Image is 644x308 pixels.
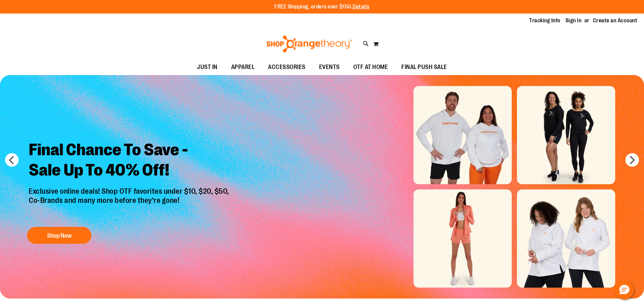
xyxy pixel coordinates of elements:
a: Tracking Info [529,17,560,24]
button: Hello, have a question? Let’s chat. [615,281,634,300]
button: prev [5,153,19,167]
a: Create an Account [593,17,638,24]
a: APPAREL [224,60,262,75]
button: next [625,153,639,167]
p: Exclusive online deals! Shop OTF favorites under $10, $20, $50, Co-Brands and many more before th... [24,187,236,220]
span: JUST IN [197,60,218,75]
span: ACCESSORIES [268,60,306,75]
a: Final Chance To Save -Sale Up To 40% Off! Exclusive online deals! Shop OTF favorites under $10, $... [24,135,236,247]
a: Details [353,4,370,10]
a: FINAL PUSH SALE [395,60,454,75]
span: APPAREL [231,60,255,75]
a: Sign In [565,17,582,24]
span: EVENTS [319,60,340,75]
p: FREE Shipping, orders over $150. [274,3,370,11]
a: OTF AT HOME [347,60,395,75]
a: EVENTS [312,60,347,75]
a: JUST IN [190,60,224,75]
button: Shop Now [27,227,91,244]
span: OTF AT HOME [353,60,388,75]
a: ACCESSORIES [261,60,312,75]
img: Shop Orangetheory [265,35,353,52]
span: FINAL PUSH SALE [401,60,447,75]
h2: Final Chance To Save - Sale Up To 40% Off! [24,135,236,187]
